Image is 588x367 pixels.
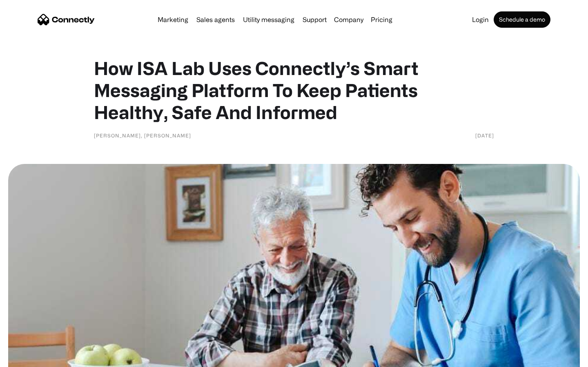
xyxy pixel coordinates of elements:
[16,353,49,364] ul: Language list
[475,131,494,139] div: [DATE]
[154,16,192,23] a: Marketing
[94,131,191,139] div: [PERSON_NAME], [PERSON_NAME]
[494,11,550,28] a: Schedule a demo
[8,353,49,364] aside: Language selected: English
[334,14,363,25] div: Company
[299,16,330,23] a: Support
[367,16,396,23] a: Pricing
[240,16,298,23] a: Utility messaging
[38,13,95,26] a: home
[332,14,366,25] div: Company
[469,16,492,23] a: Login
[193,16,238,23] a: Sales agents
[94,57,494,123] h1: How ISA Lab Uses Connectly’s Smart Messaging Platform To Keep Patients Healthy, Safe And Informed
